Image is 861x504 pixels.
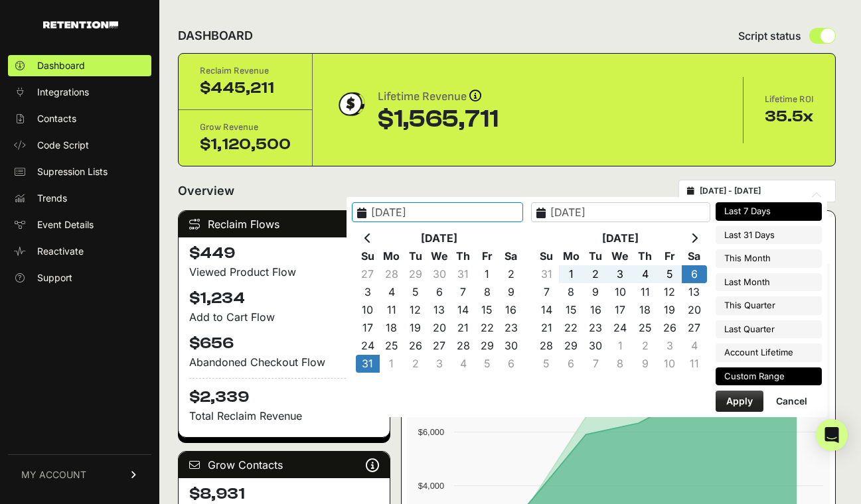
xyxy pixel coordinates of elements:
[633,337,657,355] td: 2
[499,355,523,373] td: 6
[189,354,379,370] div: Abandoned Checkout Flow
[657,247,682,265] th: Fr
[37,218,94,231] span: Event Details
[475,355,499,373] td: 5
[584,265,608,283] td: 2
[716,320,822,339] li: Last Quarter
[178,182,234,200] h2: Overview
[404,265,428,283] td: 29
[418,481,444,491] text: $4,000
[608,355,633,373] td: 8
[499,247,523,265] th: Sa
[475,283,499,301] td: 8
[37,86,89,99] span: Integrations
[657,265,682,283] td: 5
[404,319,428,337] td: 19
[716,344,822,362] li: Account Lifetime
[534,283,559,301] td: 7
[633,355,657,373] td: 9
[200,121,291,134] div: Grow Revenue
[404,337,428,355] td: 26
[534,319,559,337] td: 21
[37,165,108,178] span: Supression Lists
[37,192,67,205] span: Trends
[37,139,89,152] span: Code Script
[189,333,379,354] h4: $656
[8,82,151,103] a: Integrations
[189,264,379,280] div: Viewed Product Flow
[608,283,633,301] td: 10
[380,355,404,373] td: 1
[43,21,118,29] img: Retention.com
[356,337,380,355] td: 24
[356,319,380,337] td: 17
[8,241,151,262] a: Reactivate
[451,301,475,319] td: 14
[179,211,390,237] div: Reclaim Flows
[428,319,451,337] td: 20
[534,301,559,319] td: 14
[200,78,291,99] div: $445,211
[559,337,584,355] td: 29
[716,296,822,315] li: This Quarter
[657,337,682,355] td: 3
[189,408,379,424] p: Total Reclaim Revenue
[475,301,499,319] td: 15
[189,288,379,309] h4: $1,234
[716,202,822,221] li: Last 7 Days
[189,309,379,325] div: Add to Cart Flow
[451,265,475,283] td: 31
[8,454,151,495] a: MY ACCOUNT
[475,247,499,265] th: Fr
[584,337,608,355] td: 30
[380,229,499,247] th: [DATE]
[428,247,451,265] th: We
[682,319,706,337] td: 27
[534,247,559,265] th: Su
[584,247,608,265] th: Tu
[404,283,428,301] td: 5
[499,283,523,301] td: 9
[633,283,657,301] td: 11
[534,355,559,373] td: 5
[475,319,499,337] td: 22
[200,64,291,78] div: Reclaim Revenue
[584,301,608,319] td: 16
[380,265,404,283] td: 28
[499,319,523,337] td: 23
[8,161,151,182] a: Supression Lists
[716,226,822,245] li: Last 31 Days
[682,337,706,355] td: 4
[8,55,151,76] a: Dashboard
[765,391,818,412] button: Cancel
[378,106,499,133] div: $1,565,711
[559,301,584,319] td: 15
[738,28,801,44] span: Script status
[189,243,379,264] h4: $449
[404,355,428,373] td: 2
[499,337,523,355] td: 30
[428,337,451,355] td: 27
[559,283,584,301] td: 8
[356,301,380,319] td: 10
[716,391,763,412] button: Apply
[356,355,380,373] td: 31
[682,247,706,265] th: Sa
[21,468,86,481] span: MY ACCOUNT
[633,319,657,337] td: 25
[608,265,633,283] td: 3
[380,337,404,355] td: 25
[633,247,657,265] th: Th
[499,301,523,319] td: 16
[657,355,682,373] td: 10
[37,112,76,125] span: Contacts
[178,27,253,45] h2: DASHBOARD
[475,265,499,283] td: 1
[559,229,682,247] th: [DATE]
[584,355,608,373] td: 7
[404,301,428,319] td: 12
[451,355,475,373] td: 4
[451,337,475,355] td: 28
[37,245,84,258] span: Reactivate
[608,301,633,319] td: 17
